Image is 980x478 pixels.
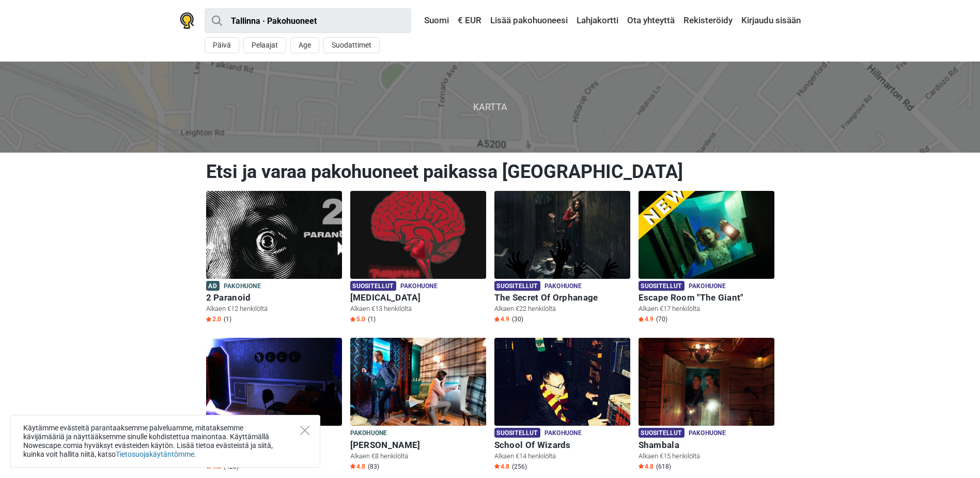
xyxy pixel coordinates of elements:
[494,464,500,469] img: Star
[494,462,509,471] span: 4.8
[739,11,801,30] a: Kirjaudu sisään
[639,440,774,451] h6: Shambala
[350,191,486,279] img: Paranoia
[494,317,500,322] img: Star
[224,315,231,323] span: (1)
[206,160,774,183] h1: Etsi ja varaa pakohuoneet paikassa [GEOGRAPHIC_DATA]
[350,440,486,451] h6: [PERSON_NAME]
[639,452,774,461] p: Alkaen €15 henkilöltä
[368,462,379,471] span: (83)
[639,338,774,426] img: Shambala
[350,315,365,323] span: 5.0
[689,428,726,439] span: Pakohuone
[243,37,286,53] button: Pelaajat
[639,191,774,279] img: Escape Room "The Giant"
[290,37,319,53] button: Age
[681,11,735,30] a: Rekisteröidy
[494,338,630,473] a: School Of Wizards Suositellut Pakohuone School Of Wizards Alkaen €14 henkilöltä Star4.8 (256)
[206,191,342,326] a: 2 Paranoid Ad Pakohuone 2 Paranoid Alkaen €12 henkilöltä Star2.0 (1)
[205,37,239,53] button: Päivä
[323,37,380,53] button: Suodattimet
[400,281,438,292] span: Pakohuone
[639,338,774,473] a: Shambala Suositellut Pakohuone Shambala Alkaen €15 henkilöltä Star4.8 (618)
[206,304,342,313] p: Alkaen €12 henkilöltä
[639,292,774,303] h6: Escape Room "The Giant"
[300,426,309,435] button: Close
[494,428,540,438] span: Suositellut
[494,440,630,451] h6: School Of Wizards
[494,292,630,303] h6: The Secret Of Orphanage
[206,292,342,303] h6: 2 Paranoid
[639,462,654,471] span: 4.8
[206,317,211,322] img: Star
[350,292,486,303] h6: [MEDICAL_DATA]
[639,191,774,326] a: Escape Room "The Giant" Suositellut Pakohuone Escape Room "The Giant" Alkaen €17 henkilöltä Star4...
[350,464,355,469] img: Star
[180,12,194,29] img: Nowescape logo
[350,338,486,426] img: Sherlock Holmes
[639,315,654,323] span: 4.9
[494,315,509,323] span: 4.9
[350,304,486,313] p: Alkaen €13 henkilöltä
[206,281,220,291] span: Ad
[639,428,685,438] span: Suositellut
[494,191,630,279] img: The Secret Of Orphanage
[10,415,320,468] div: Käytämme evästeitä parantaaksemme palveluamme, mitataksemme kävijämääriä ja näyttääksemme sinulle...
[494,191,630,326] a: The Secret Of Orphanage Suositellut Pakohuone The Secret Of Orphanage Alkaen €22 henkilöltä Star4...
[224,281,261,292] span: Pakohuone
[206,338,342,473] a: Escape The Bank Pakohuone Escape The Bank Alkaen €14 henkilöltä Star4.8 (420)
[350,452,486,461] p: Alkaen €8 henkilöltä
[574,11,621,30] a: Lahjakortti
[417,17,424,24] img: Suomi
[414,11,452,30] a: Suomi
[656,315,667,323] span: (70)
[625,11,677,30] a: Ota yhteyttä
[350,317,355,322] img: Star
[689,281,726,292] span: Pakohuone
[639,317,644,322] img: Star
[656,462,671,471] span: (618)
[205,8,411,33] input: kokeile “London”
[639,304,774,313] p: Alkaen €17 henkilöltä
[206,315,221,323] span: 2.0
[350,191,486,326] a: Paranoia Suositellut Pakohuone [MEDICAL_DATA] Alkaen €13 henkilöltä Star5.0 (1)
[545,428,582,439] span: Pakohuone
[494,304,630,313] p: Alkaen €22 henkilöltä
[512,462,527,471] span: (256)
[350,281,396,291] span: Suositellut
[350,338,486,473] a: Sherlock Holmes Pakohuone [PERSON_NAME] Alkaen €8 henkilöltä Star4.8 (83)
[639,281,685,291] span: Suositellut
[455,11,484,30] a: € EUR
[512,315,523,323] span: (30)
[545,281,582,292] span: Pakohuone
[206,191,342,279] img: 2 Paranoid
[494,281,540,291] span: Suositellut
[494,338,630,426] img: School Of Wizards
[116,450,194,458] a: Tietosuojakäytäntömme
[494,452,630,461] p: Alkaen €14 henkilöltä
[368,315,376,323] span: (1)
[639,464,644,469] img: Star
[206,338,342,426] img: Escape The Bank
[350,428,387,439] span: Pakohuone
[488,11,570,30] a: Lisää pakohuoneesi
[350,462,365,471] span: 4.8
